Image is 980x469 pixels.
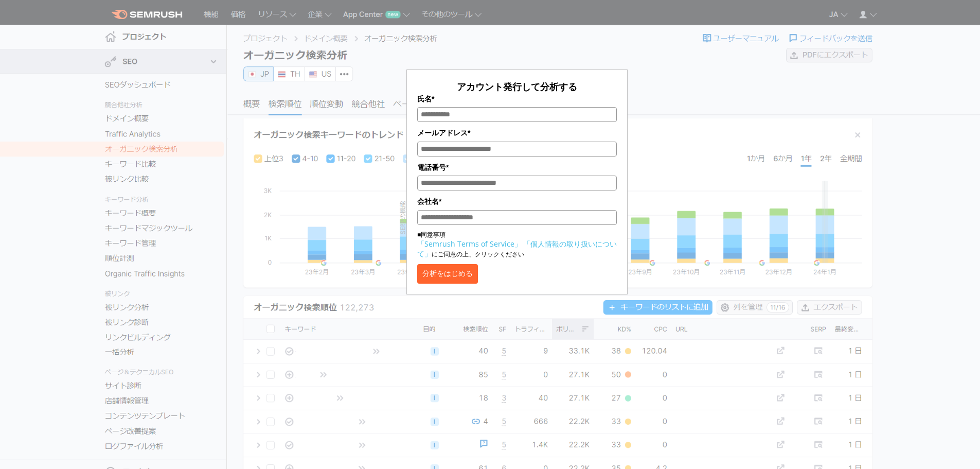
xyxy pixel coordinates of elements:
label: 電話番号* [417,162,617,173]
a: 「個人情報の取り扱いについて」 [417,239,617,258]
label: メールアドレス* [417,127,617,138]
button: 分析をはじめる [417,264,478,284]
span: アカウント発行して分析する [457,80,577,93]
a: 「Semrush Terms of Service」 [417,239,522,249]
p: ■同意事項 にご同意の上、クリックください [417,230,617,259]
